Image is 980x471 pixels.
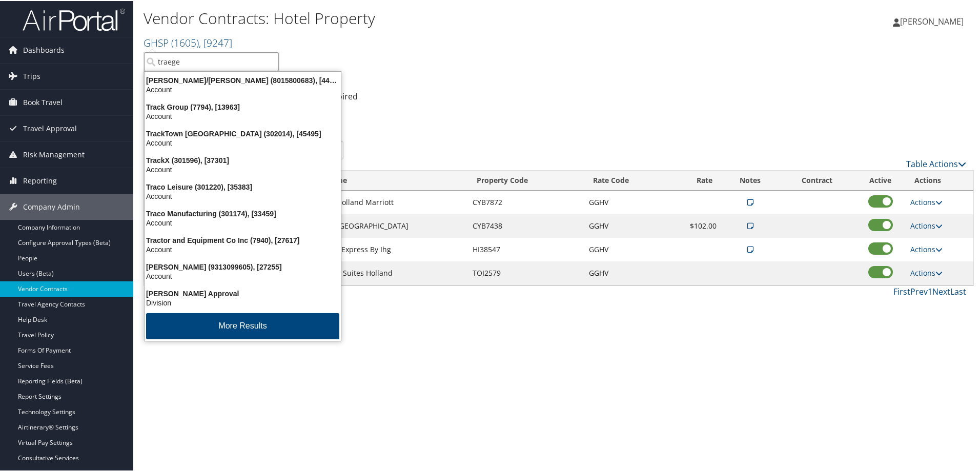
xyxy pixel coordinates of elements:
td: Courtyard [GEOGRAPHIC_DATA] [295,213,467,237]
td: Courtyard Holland Marriott [295,190,467,213]
div: Account [138,271,347,280]
div: Traco Leisure (301220), [35383] [138,181,347,191]
div: Account [138,244,347,253]
a: Table Actions [906,157,966,169]
span: Dashboards [23,36,65,62]
div: Track Group (7794), [13963] [138,101,347,111]
td: GGHV [584,190,671,213]
img: airportal-logo.png [23,7,125,31]
th: Active: activate to sort column ascending [856,170,905,190]
div: Account [138,191,347,200]
a: Prev [910,285,928,296]
a: Expired [329,90,358,101]
td: TownePlace Suites Holland [295,260,467,284]
div: Traco Manufacturing (301174), [33459] [138,208,347,217]
a: Actions [910,267,943,277]
td: TOI2579 [467,260,584,284]
th: Rate Code: activate to sort column ascending [584,170,671,190]
a: 1 [928,285,932,296]
th: Rate: activate to sort column ascending [670,170,722,190]
button: More Results [146,312,339,338]
span: ( 1605 ) [171,35,199,49]
th: Contract: activate to sort column ascending [779,170,855,190]
td: CYB7872 [467,190,584,213]
div: Account [138,84,347,93]
td: Holiday Inn Express By Ihg [295,237,467,260]
th: Actions [905,170,973,190]
span: Trips [23,63,40,88]
a: First [893,285,910,296]
div: [PERSON_NAME] (9313099605), [27255] [138,261,347,271]
a: Last [950,285,966,296]
div: Account [138,111,347,120]
a: Next [932,285,950,296]
div: Account [138,217,347,227]
a: Actions [910,196,943,206]
th: Hotel Name: activate to sort column descending [295,170,467,190]
div: [PERSON_NAME] Approval [138,288,347,297]
span: Book Travel [23,89,63,114]
td: GGHV [584,213,671,237]
span: Company Admin [23,193,80,219]
input: Search Accounts [144,51,279,70]
a: Actions [910,243,943,253]
div: Account [138,137,347,147]
span: Risk Management [23,141,85,167]
td: CYB7438 [467,213,584,237]
span: , [ 9247 ] [199,35,232,49]
span: [PERSON_NAME] [900,15,964,26]
td: HI38547 [467,237,584,260]
td: GGHV [584,260,671,284]
div: TrackX (301596), [37301] [138,155,347,164]
div: Division [138,297,347,306]
div: TrackTown [GEOGRAPHIC_DATA] (302014), [45495] [138,128,347,137]
th: Property Code: activate to sort column ascending [467,170,584,190]
div: Tractor and Equipment Co Inc (7940), [27617] [138,235,347,244]
td: GGHV [584,237,671,260]
span: Reporting [23,167,57,193]
div: There are contracts. [144,112,974,140]
a: GHSP [144,35,232,49]
h1: Vendor Contracts: Hotel Property [144,7,697,28]
td: $102.00 [670,213,722,237]
div: [PERSON_NAME]/[PERSON_NAME] (8015800683), [4414] [138,75,347,84]
div: Account [138,164,347,173]
a: [PERSON_NAME] [893,5,974,36]
span: Travel Approval [23,115,77,140]
a: Actions [910,220,943,230]
th: Notes: activate to sort column ascending [722,170,779,190]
